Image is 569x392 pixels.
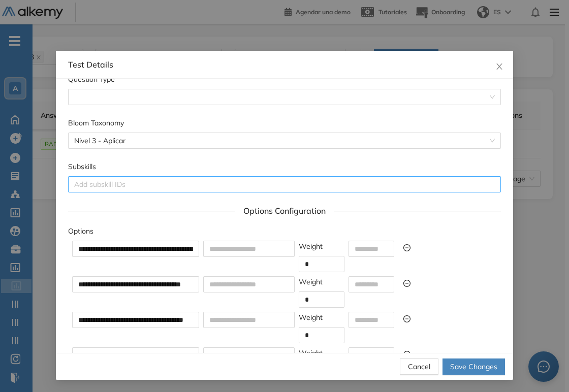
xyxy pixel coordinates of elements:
input: Subskills [74,178,76,190]
span: minus-circle [403,351,410,358]
span: Cancel [408,361,430,372]
span: Nivel 3 - Aplicar [74,133,495,148]
span: close [495,62,503,71]
input: Weight [299,328,344,343]
span: minus-circle [403,244,410,251]
label: Weight [299,276,323,287]
button: Save Changes [442,358,505,375]
span: minus-circle [403,315,410,322]
label: Weight [299,347,323,358]
label: Weight [299,312,323,323]
button: Cancel [400,358,438,375]
label: Bloom Taxonomy [68,117,124,128]
span: Save Changes [450,361,497,372]
label: Options [68,225,93,237]
input: Weight [299,256,344,272]
span: minus-circle [403,280,410,287]
label: Subskills [68,161,96,172]
span: Options Configuration [235,205,334,217]
input: Weight [299,292,344,307]
div: Test Details [68,59,501,70]
button: Close [486,51,513,78]
label: Weight [299,241,323,252]
label: Question Type [68,74,115,85]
